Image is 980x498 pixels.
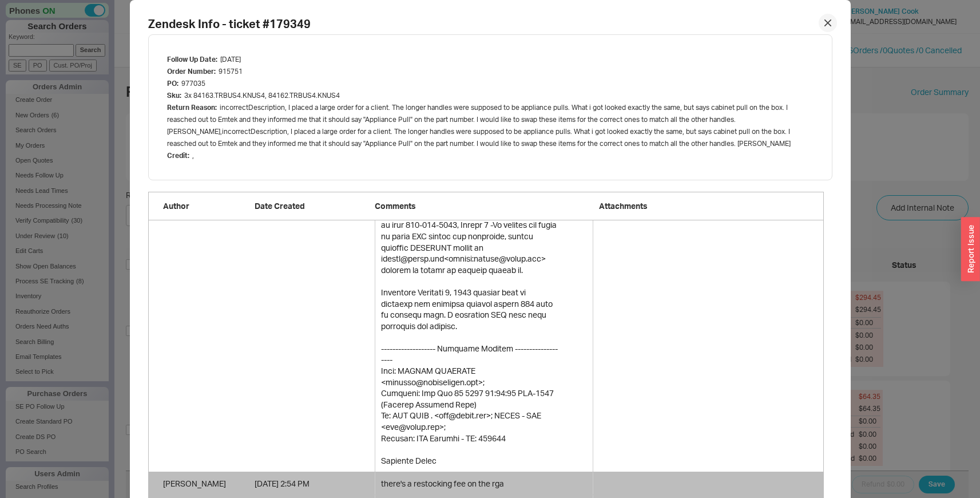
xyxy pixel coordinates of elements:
[167,91,181,100] span: Sku :
[167,67,216,76] span: Order Number :
[167,151,189,160] span: Credit :
[599,201,648,211] span: Attachments
[192,151,194,160] span: ,
[167,79,178,88] span: PO :
[381,478,504,489] div: there's a restocking fee on the rga
[255,478,369,489] div: 5/27/25 2:54 PM
[255,201,305,211] span: Date Created
[219,67,243,76] span: 915751
[375,201,416,211] span: Comments
[220,55,241,64] span: [DATE]
[167,55,217,64] span: Follow Up Date :
[167,103,791,148] span: incorrectDescription, I placed a large order for a client. The longer handles were supposed to be...
[148,18,832,30] h2: Zendesk Info - ticket # 179349
[184,91,340,100] span: 3x 84163.TRBUS4.KNUS4, 84162.TRBUS4.KNUS4
[181,79,205,88] span: 977035
[163,201,189,211] span: Author
[163,478,249,489] div: Chaya
[167,103,217,112] span: Return Reason :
